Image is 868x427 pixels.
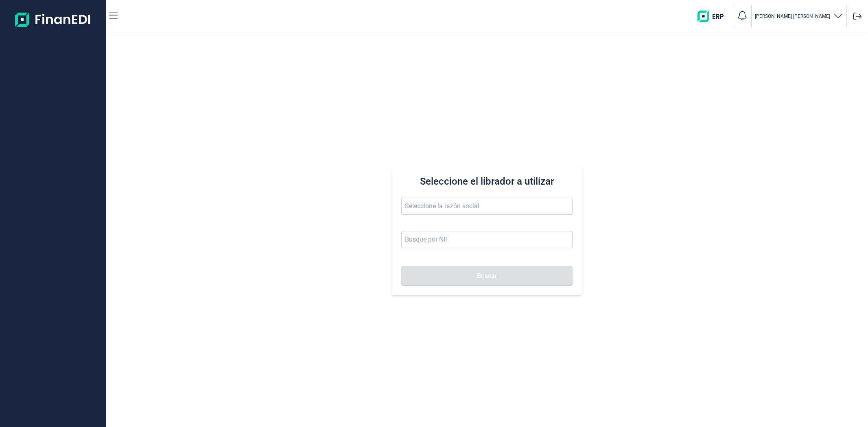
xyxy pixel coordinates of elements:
[755,13,830,20] p: [PERSON_NAME] [PERSON_NAME]
[15,7,91,33] img: Logo de aplicación
[401,175,572,188] h3: Seleccione el librador a utilizar
[697,11,730,22] img: erp
[401,231,572,248] input: Busque por NIF
[755,11,843,22] button: [PERSON_NAME] [PERSON_NAME]
[477,273,497,279] span: Buscar
[401,266,572,285] button: Buscar
[401,198,572,215] input: Seleccione la razón social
